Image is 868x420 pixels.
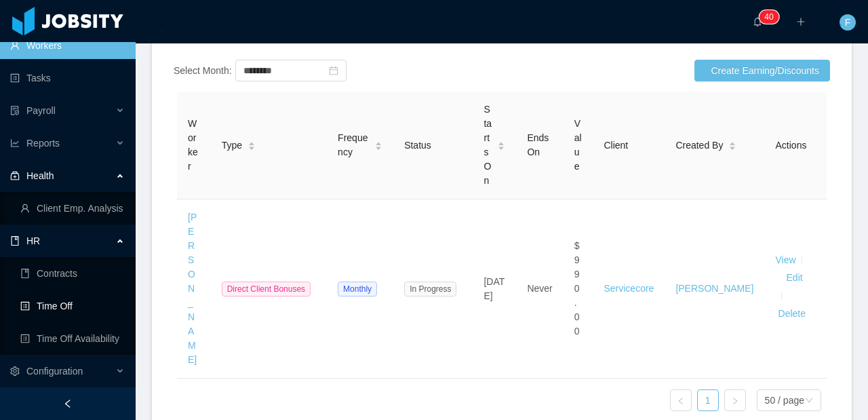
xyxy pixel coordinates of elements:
[677,397,685,405] i: icon: left
[527,132,549,157] span: Ends On
[776,140,807,151] span: Actions
[574,240,580,337] span: $990.00
[10,106,20,115] i: icon: file-protect
[375,140,382,144] i: icon: caret-up
[248,145,256,149] i: icon: caret-down
[731,397,739,405] i: icon: right
[338,131,369,159] span: Frequency
[222,282,311,297] span: Direct Client Bonuses
[498,145,505,149] i: icon: caret-down
[26,235,40,246] span: HR
[10,236,20,246] i: icon: book
[527,283,552,294] span: Never
[753,17,762,26] i: icon: bell
[670,389,692,411] li: Previous Page
[26,366,83,377] span: Configuration
[159,22,166,28] i: icon: left
[338,282,377,297] span: Monthly
[776,303,808,325] button: Delete
[26,170,54,181] span: Health
[776,267,814,289] button: Edit
[805,396,813,406] i: icon: down
[484,276,505,301] span: [DATE]
[404,140,431,151] span: Status
[724,389,746,411] li: Next Page
[574,118,582,172] span: Value
[10,32,125,59] a: icon: userWorkers
[776,254,796,265] a: View
[765,390,804,411] div: 50 / page
[20,325,125,352] a: icon: profileTime Off Availability
[796,17,806,26] i: icon: plus
[728,140,736,149] div: Sort
[484,102,492,188] span: Starts On
[374,140,382,149] div: Sort
[222,138,242,153] span: Type
[769,10,774,24] p: 0
[26,105,56,116] span: Payroll
[604,283,654,294] a: Servicecore
[248,140,256,149] div: Sort
[10,64,125,92] a: icon: profileTasks
[10,138,20,148] i: icon: line-chart
[698,390,718,411] a: 1
[188,212,197,365] a: [PERSON_NAME]
[498,140,505,144] i: icon: caret-up
[10,366,20,376] i: icon: setting
[20,292,125,320] a: icon: profileTime Off
[174,64,232,78] div: Select Month:
[675,283,753,294] a: [PERSON_NAME]
[20,260,125,287] a: icon: bookContracts
[675,138,723,153] span: Created By
[759,10,778,24] sup: 40
[26,138,60,149] span: Reports
[729,140,736,144] i: icon: caret-up
[697,389,719,411] li: 1
[729,145,736,149] i: icon: caret-down
[329,66,338,75] i: icon: calendar
[248,140,256,144] i: icon: caret-up
[604,140,628,151] span: Client
[497,140,505,149] div: Sort
[10,171,20,180] i: icon: medicine-box
[404,282,456,297] span: In Progress
[764,10,769,24] p: 4
[836,22,843,28] i: icon: right
[694,60,830,81] button: icon: [object Object]Create Earning/Discounts
[188,118,198,172] span: Worker
[375,145,382,149] i: icon: caret-down
[20,195,125,222] a: icon: userClient Emp. Analysis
